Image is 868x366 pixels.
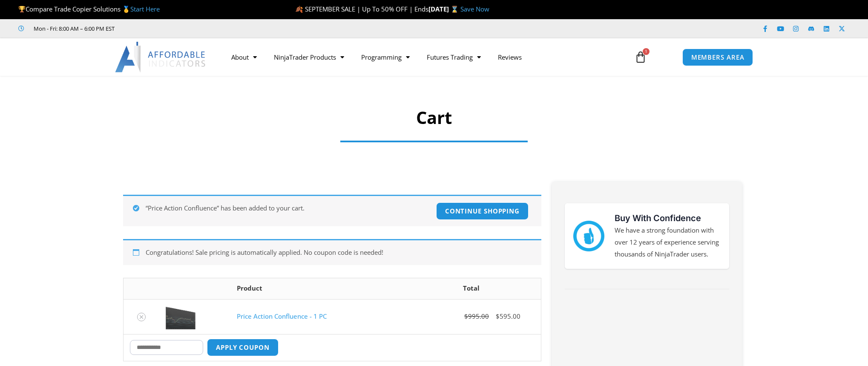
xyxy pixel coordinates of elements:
[32,23,115,34] span: Mon - Fri: 8:00 AM – 6:00 PM EST
[615,212,721,225] h3: Buy With Confidence
[126,24,254,33] iframe: Customer reviews powered by Trustpilot
[428,5,460,13] strong: [DATE] ⌛
[353,47,418,67] a: Programming
[137,313,146,321] a: Remove Price Action Confluence - 1 PC from cart
[223,47,265,67] a: About
[464,312,489,320] bdi: 995.00
[691,54,744,61] span: MEMBERS AREA
[418,47,489,67] a: Futures Trading
[682,49,753,66] a: MEMBERS AREA
[265,47,353,67] a: NinjaTrader Products
[207,339,279,356] button: Apply coupon
[130,5,160,13] a: Start Here
[489,47,530,67] a: Reviews
[460,5,489,13] a: Save Now
[18,5,160,13] span: Compare Trade Copier Solutions 🥇
[573,221,604,251] img: mark thumbs good 43913 | Affordable Indicators – NinjaTrader
[295,5,428,13] span: 🍂 SEPTEMBER SALE | Up To 50% OFF | Ends
[496,312,520,320] bdi: 595.00
[166,304,195,329] img: Price Action Confluence 2 | Affordable Indicators – NinjaTrader
[152,106,716,130] h1: Cart
[643,48,650,55] span: 1
[230,278,402,299] th: Product
[464,312,468,320] span: $
[123,195,541,226] div: “Price Action Confluence” has been added to your cart.
[123,239,541,265] div: Congratulations! Sale pricing is automatically applied. No coupon code is needed!
[115,42,207,72] img: LogoAI | Affordable Indicators – NinjaTrader
[402,278,541,299] th: Total
[237,312,327,320] a: Price Action Confluence - 1 PC
[223,47,625,67] nav: Menu
[622,45,659,69] a: 1
[19,6,25,12] img: 🏆
[436,202,529,220] a: Continue shopping
[496,312,500,320] span: $
[615,225,721,260] p: We have a strong foundation with over 12 years of experience serving thousands of NinjaTrader users.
